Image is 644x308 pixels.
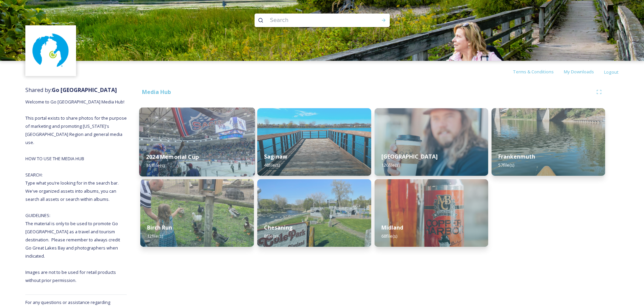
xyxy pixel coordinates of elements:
[147,224,172,231] strong: Birch Run
[267,13,359,28] input: Search
[52,86,117,94] strong: Go [GEOGRAPHIC_DATA]
[147,233,163,239] span: 12 file(s)
[264,162,280,168] span: 48 file(s)
[257,179,371,247] img: 731e43bb-acad-404f-8d9e-5fb2870fb58b.jpg
[257,108,371,176] img: f9b5686f-3d3e-4ec0-9a0a-15cb4701ae40.jpg
[139,108,255,176] img: b51ab6f5-4906-4221-860a-081a7baf0df2.jpg
[498,162,514,168] span: 57 file(s)
[375,179,488,247] img: 21d2a111-97c9-4299-bf4a-b4d99aa5a837.jpg
[381,224,403,231] strong: Midland
[140,179,254,247] img: 5cc4e508-cb7a-403c-86da-9038648a8322.jpg
[564,69,594,75] span: My Downloads
[375,108,488,176] img: 3cc189b2-698c-41bc-b226-bbb35eb18875.jpg
[146,162,165,168] span: 363 file(s)
[498,153,535,160] strong: Frankenmuth
[604,69,619,75] span: Logout
[381,153,438,160] strong: [GEOGRAPHIC_DATA]
[142,88,171,96] strong: Media Hub
[264,233,278,239] span: 8 file(s)
[25,86,117,94] span: Shared by:
[564,68,604,76] a: My Downloads
[513,68,564,76] a: Terms & Conditions
[381,162,400,168] span: 126 file(s)
[264,153,287,160] strong: Saginaw
[25,99,128,283] span: Welcome to Go [GEOGRAPHIC_DATA] Media Hub! This portal exists to share photos for the purpose of ...
[513,69,554,75] span: Terms & Conditions
[264,224,293,231] strong: Chesaning
[492,108,605,176] img: 0c8e06e5-8991-41e1-86a5-39adcc075c53.jpg
[146,153,199,161] strong: 2024 Memorial Cup
[381,233,397,239] span: 68 file(s)
[26,26,75,75] img: 4b1bd965-4275-40d4-a85c-fa8e8fbbf971.jpg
